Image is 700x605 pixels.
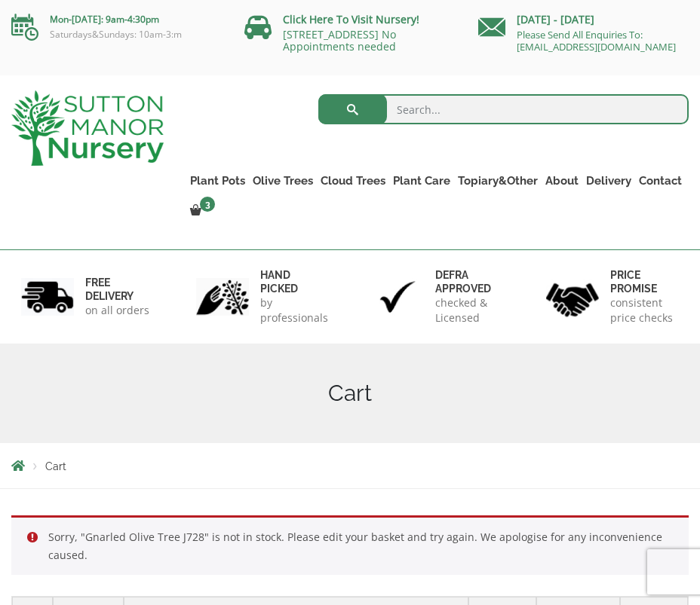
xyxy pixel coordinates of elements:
[542,170,582,191] a: About
[11,90,164,166] img: logo
[85,303,154,318] p: on all orders
[635,170,686,191] a: Contact
[186,170,249,191] a: Plant Pots
[517,28,676,53] a: Please Send All Enquiries To: [EMAIL_ADDRESS][DOMAIN_NAME]
[478,11,689,29] p: [DATE] - [DATE]
[582,170,635,191] a: Delivery
[371,278,424,316] img: 3.jpg
[48,528,678,564] li: Sorry, "Gnarled Olive Tree J728" is not in stock. Please edit your basket and try again. We apolo...
[196,278,249,316] img: 2.jpg
[186,200,220,222] a: 3
[11,460,689,472] nav: Breadcrumbs
[435,295,504,325] p: checked & Licensed
[85,276,154,303] h6: FREE DELIVERY
[454,170,542,191] a: Topiary&Other
[283,27,396,53] a: [STREET_ADDRESS] No Appointments needed
[546,273,599,319] img: 4.jpg
[45,460,66,472] span: Cart
[200,197,215,212] span: 3
[260,268,329,295] h6: hand picked
[389,170,454,191] a: Plant Care
[11,29,222,41] p: Saturdays&Sundays: 10am-3:m
[435,268,504,295] h6: Defra approved
[610,295,679,325] p: consistent price checks
[11,380,689,407] h1: Cart
[11,11,222,29] p: Mon-[DATE]: 9am-4:30pm
[610,268,679,295] h6: Price promise
[21,278,74,316] img: 1.jpg
[317,170,389,191] a: Cloud Trees
[260,295,329,325] p: by professionals
[283,12,419,26] a: Click Here To Visit Nursery!
[318,94,689,124] input: Search...
[249,170,317,191] a: Olive Trees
